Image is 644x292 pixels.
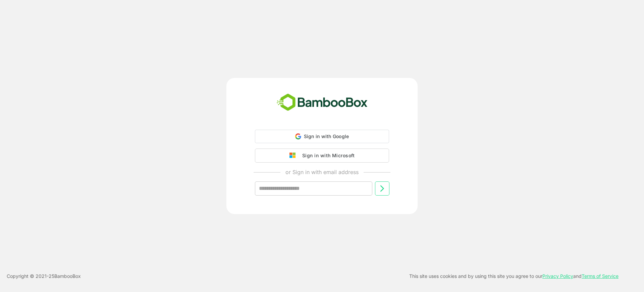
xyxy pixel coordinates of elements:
span: Sign in with Google [304,133,349,139]
div: Sign in with Microsoft [299,151,355,160]
p: Copyright © 2021- 25 BambooBox [7,272,81,280]
a: Terms of Service [582,273,619,279]
p: This site uses cookies and by using this site you agree to our and [409,272,619,280]
button: Sign in with Microsoft [255,149,389,163]
p: or Sign in with email address [285,168,359,176]
img: bamboobox [273,91,371,114]
img: google [289,153,299,159]
div: Sign in with Google [255,130,389,143]
a: Privacy Policy [542,273,573,279]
